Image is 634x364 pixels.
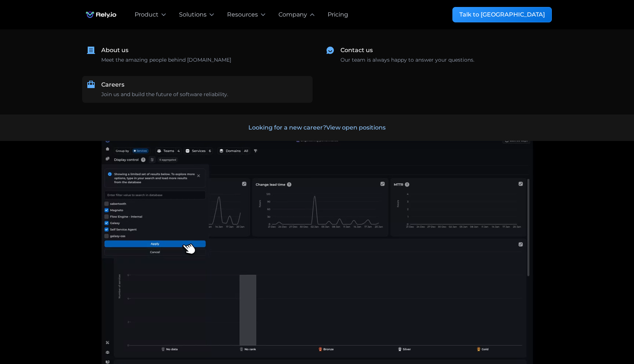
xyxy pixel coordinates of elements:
div: Product [135,10,158,19]
a: Looking for a new career?View open positions [12,114,622,141]
a: About usMeet the amazing people behind [DOMAIN_NAME]‍ [82,41,313,76]
div: Talk to [GEOGRAPHIC_DATA] [459,10,545,19]
span: View open positions [326,124,386,131]
a: Pricing [328,10,348,19]
div: Contact us [340,46,373,55]
a: Talk to [GEOGRAPHIC_DATA] [452,7,552,22]
div: About us [101,46,128,55]
a: CareersJoin us and build the future of software reliability. [82,76,313,103]
div: Looking for a new career? [248,123,386,132]
a: Contact usOur team is always happy to answer your questions. [321,41,552,68]
div: Solutions [179,10,207,19]
a: home [82,7,120,22]
div: Meet the amazing people behind [DOMAIN_NAME] ‍ [101,56,231,72]
img: Rely.io logo [82,7,120,22]
div: Join us and build the future of software reliability. [101,91,228,98]
iframe: Chatbot [586,316,624,354]
div: Careers [101,80,124,89]
div: Company [278,10,307,19]
div: Resources [227,10,258,19]
div: Our team is always happy to answer your questions. [340,56,474,64]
